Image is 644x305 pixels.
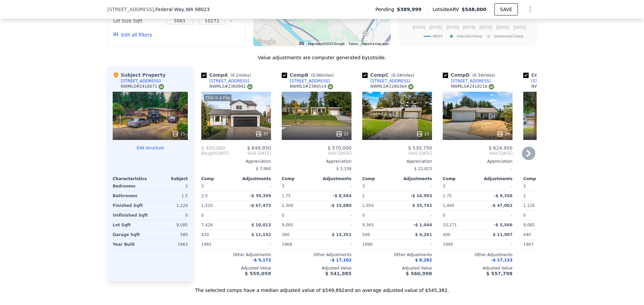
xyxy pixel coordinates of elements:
[523,176,558,181] div: Comp
[299,42,304,45] button: Keyboard shortcuts
[443,240,476,249] div: 1990
[463,25,475,30] text: [DATE]
[250,203,271,208] span: -$ 67,475
[443,265,513,271] div: Adjusted Value
[494,194,513,198] span: -$ 9,356
[348,42,358,46] a: Terms (opens in new tab)
[523,191,557,201] div: 2
[514,25,526,30] text: [DATE]
[256,166,271,171] span: $ 7,960
[237,211,271,220] div: -
[247,145,271,151] span: $ 649,950
[336,131,349,137] div: 22
[412,203,432,208] span: $ 35,742
[308,73,336,78] span: ( miles)
[486,271,513,276] span: $ 557,798
[362,72,417,78] div: Comp C
[113,240,149,249] div: Year Built
[113,72,165,78] div: Subject Property
[330,203,352,208] span: -$ 15,680
[229,20,232,22] button: Clear
[393,73,402,78] span: 0.54
[247,84,253,89] img: NWMLS Logo
[398,211,432,220] div: -
[523,203,535,208] span: 1,126
[416,131,429,137] div: 23
[443,203,454,208] span: 1,440
[497,131,510,137] div: 29
[370,78,410,84] div: [STREET_ADDRESS]
[443,151,513,156] span: Sold [DATE]
[282,213,284,218] span: 0
[201,151,216,156] span: Bought
[494,223,513,227] span: -$ 5,566
[201,252,271,257] div: Other Adjustments
[282,240,315,249] div: 1968
[150,176,188,181] div: Subject
[478,176,513,181] div: Adjustments
[362,223,374,227] span: 9,365
[159,84,164,89] img: NWMLS Logo
[152,211,188,220] div: 0
[362,240,396,249] div: 1990
[336,166,352,171] span: $ 3,336
[446,25,459,30] text: [DATE]
[308,42,344,46] span: Map data ©2025 Google
[201,191,235,201] div: 2.5
[113,31,152,38] button: Edit all filters
[325,271,352,276] span: $ 541,985
[184,7,210,12] span: , WA 98023
[411,194,432,198] span: -$ 16,993
[152,240,188,249] div: 1963
[414,166,432,171] span: $ 22,823
[317,176,352,181] div: Adjustments
[389,73,417,78] span: ( miles)
[443,184,445,188] span: 3
[443,176,478,181] div: Comp
[491,258,513,262] span: -$ 17,133
[113,181,149,191] div: Bedrooms
[523,240,557,249] div: 1967
[443,164,513,173] div: -
[107,54,537,61] div: Value adjustments are computer generated by Lotside .
[479,211,513,220] div: -
[523,213,526,218] span: 0
[172,131,185,137] div: 25
[523,159,593,164] div: Appreciation
[229,151,271,156] span: Sold [DATE]
[282,176,317,181] div: Comp
[201,72,254,78] div: Comp A
[523,223,535,227] span: 9,085
[398,181,432,191] div: -
[107,282,537,294] div: The selected comps have a median adjusted value of $549,892 and an average adjusted value of $545...
[251,223,271,227] span: $ 10,013
[443,159,513,164] div: Appreciation
[209,84,253,89] div: NWMLS # 2360942
[282,78,330,84] a: [STREET_ADDRESS]
[443,213,445,218] span: 0
[253,258,271,262] span: -$ 5,172
[523,72,575,78] div: Comp E
[496,25,509,30] text: [DATE]
[414,223,432,227] span: -$ 1,044
[201,203,213,208] span: 1,520
[362,252,432,257] div: Other Adjustments
[201,223,213,227] span: 7,428
[113,176,150,181] div: Characteristics
[251,232,271,237] span: $ 11,142
[429,25,442,30] text: [DATE]
[375,6,397,13] span: Pending
[494,34,523,39] text: Unselected Comp
[282,184,284,188] span: 3
[443,252,513,257] div: Other Adjustments
[362,159,432,164] div: Appreciation
[201,184,204,188] span: 3
[462,7,486,12] span: $548,000
[113,201,149,210] div: Finished Sqft
[152,191,188,201] div: 1.5
[413,25,425,30] text: [DATE]
[113,16,162,25] div: Lot Size Sqft
[333,194,352,198] span: -$ 8,584
[494,3,518,15] button: SAVE
[415,258,432,262] span: $ 8,282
